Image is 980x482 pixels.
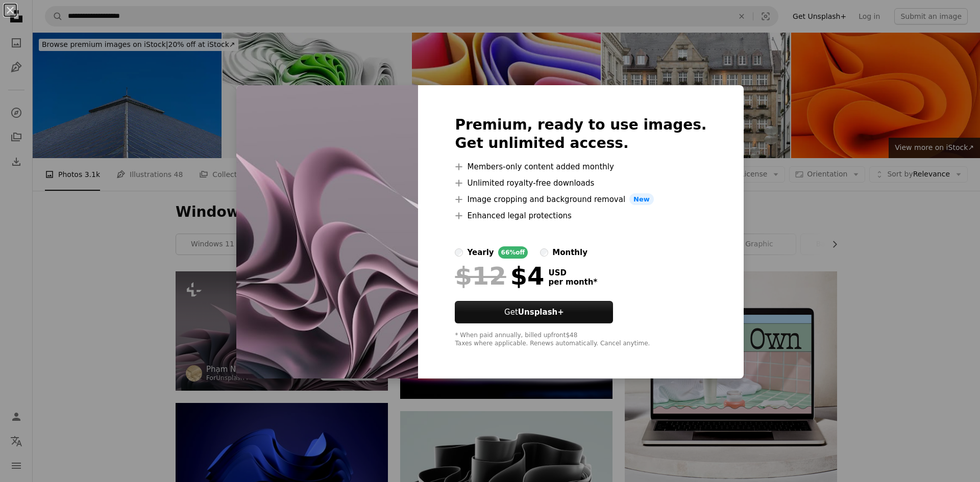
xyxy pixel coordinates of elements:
[552,246,587,259] div: monthly
[455,177,706,189] li: Unlimited royalty-free downloads
[455,161,706,173] li: Members-only content added monthly
[467,246,494,259] div: yearly
[629,193,654,206] span: New
[518,308,564,317] strong: Unsplash+
[548,277,597,287] span: per month *
[540,248,548,257] input: monthly
[455,332,706,348] div: * When paid annually, billed upfront $48 Taxes where applicable. Renews automatically. Cancel any...
[455,210,706,222] li: Enhanced legal protections
[455,263,506,289] span: $12
[498,246,528,259] div: 66% off
[455,248,463,257] input: yearly66%off
[548,268,597,277] span: USD
[455,193,706,206] li: Image cropping and background removal
[455,263,544,289] div: $4
[236,85,418,379] img: premium_photo-1673771005716-5dc84da796ec
[455,116,706,153] h2: Premium, ready to use images. Get unlimited access.
[455,301,613,323] button: GetUnsplash+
